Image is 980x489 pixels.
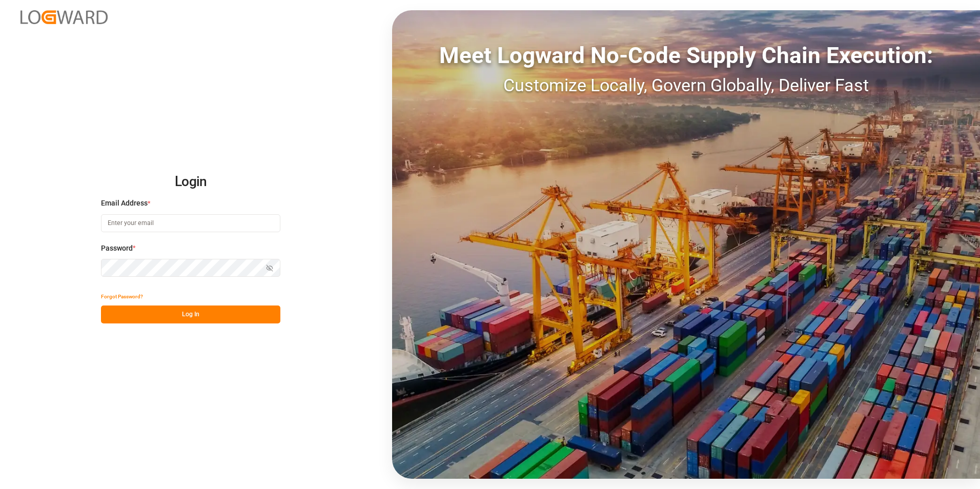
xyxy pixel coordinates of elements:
[392,72,980,98] div: Customize Locally, Govern Globally, Deliver Fast
[101,288,143,305] button: Forgot Password?
[101,243,133,254] span: Password
[101,305,280,323] button: Log In
[21,10,108,24] img: Logward_new_orange.png
[101,214,280,232] input: Enter your email
[101,166,280,198] h2: Login
[392,38,980,72] div: Meet Logward No-Code Supply Chain Execution:
[101,198,148,209] span: Email Address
